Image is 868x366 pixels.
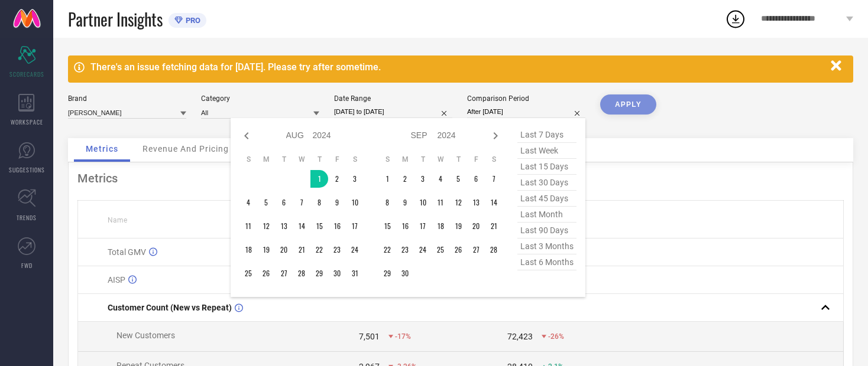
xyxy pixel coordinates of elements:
[517,159,576,175] span: last 15 days
[396,217,414,235] td: Mon Sep 16 2024
[328,241,346,259] td: Fri Aug 23 2024
[485,241,503,259] td: Sat Sep 28 2024
[378,170,396,188] td: Sun Sep 01 2024
[183,16,200,25] span: PRO
[449,170,467,188] td: Thu Sep 05 2024
[201,94,319,103] div: Category
[239,155,257,164] th: Sunday
[396,264,414,282] td: Mon Sep 30 2024
[396,241,414,259] td: Mon Sep 23 2024
[108,275,125,285] span: AISP
[310,194,328,211] td: Thu Aug 08 2024
[488,129,503,143] div: Next month
[414,217,432,235] td: Tue Sep 17 2024
[239,217,257,235] td: Sun Aug 11 2024
[449,155,467,164] th: Thursday
[328,194,346,211] td: Fri Aug 09 2024
[414,170,432,188] td: Tue Sep 03 2024
[485,194,503,211] td: Sat Sep 14 2024
[328,170,346,188] td: Fri Aug 02 2024
[395,332,411,341] span: -17%
[328,155,346,164] th: Friday
[432,170,449,188] td: Wed Sep 04 2024
[239,241,257,259] td: Sun Aug 18 2024
[293,217,310,235] td: Wed Aug 14 2024
[68,7,163,31] span: Partner Insights
[275,264,293,282] td: Tue Aug 27 2024
[257,264,275,282] td: Mon Aug 26 2024
[396,170,414,188] td: Mon Sep 02 2024
[346,217,364,235] td: Sat Aug 17 2024
[467,241,485,259] td: Fri Sep 27 2024
[346,170,364,188] td: Sat Aug 03 2024
[68,94,186,103] div: Brand
[378,264,396,282] td: Sun Sep 29 2024
[378,217,396,235] td: Sun Sep 15 2024
[467,155,485,164] th: Friday
[378,194,396,211] td: Sun Sep 08 2024
[116,331,175,340] span: New Customers
[239,194,257,211] td: Sun Aug 04 2024
[517,223,576,238] span: last 90 days
[310,155,328,164] th: Thursday
[310,241,328,259] td: Thu Aug 22 2024
[467,194,485,211] td: Fri Sep 13 2024
[328,264,346,282] td: Fri Aug 30 2024
[346,194,364,211] td: Sat Aug 10 2024
[507,332,533,341] div: 72,423
[328,217,346,235] td: Fri Aug 16 2024
[275,155,293,164] th: Tuesday
[485,170,503,188] td: Sat Sep 07 2024
[310,217,328,235] td: Thu Aug 15 2024
[108,303,232,312] span: Customer Count (New vs Repeat)
[414,241,432,259] td: Tue Sep 24 2024
[432,155,449,164] th: Wednesday
[293,241,310,259] td: Wed Aug 21 2024
[467,94,585,103] div: Comparison Period
[257,217,275,235] td: Mon Aug 12 2024
[11,117,43,126] span: WORKSPACE
[517,254,576,270] span: last 6 months
[275,194,293,211] td: Tue Aug 06 2024
[21,261,33,270] span: FWD
[414,194,432,211] td: Tue Sep 10 2024
[467,106,585,118] input: Select comparison period
[334,106,452,118] input: Select date range
[293,264,310,282] td: Wed Aug 28 2024
[359,332,380,341] div: 7,501
[239,129,254,143] div: Previous month
[108,216,127,224] span: Name
[449,217,467,235] td: Thu Sep 19 2024
[346,264,364,282] td: Sat Aug 31 2024
[378,155,396,164] th: Sunday
[346,241,364,259] td: Sat Aug 24 2024
[467,170,485,188] td: Fri Sep 06 2024
[414,155,432,164] th: Tuesday
[90,61,825,73] div: There's an issue fetching data for [DATE]. Please try after sometime.
[275,241,293,259] td: Tue Aug 20 2024
[517,127,576,143] span: last 7 days
[449,241,467,259] td: Thu Sep 26 2024
[86,144,118,153] span: Metrics
[432,241,449,259] td: Wed Sep 25 2024
[142,144,229,153] span: Revenue And Pricing
[432,217,449,235] td: Wed Sep 18 2024
[9,70,44,79] span: SCORECARDS
[449,194,467,211] td: Thu Sep 12 2024
[9,165,45,174] span: SUGGESTIONS
[77,171,844,185] div: Metrics
[485,217,503,235] td: Sat Sep 21 2024
[257,194,275,211] td: Mon Aug 05 2024
[517,143,576,159] span: last week
[239,264,257,282] td: Sun Aug 25 2024
[396,194,414,211] td: Mon Sep 09 2024
[346,155,364,164] th: Saturday
[485,155,503,164] th: Saturday
[378,241,396,259] td: Sun Sep 22 2024
[293,194,310,211] td: Wed Aug 07 2024
[257,241,275,259] td: Mon Aug 19 2024
[17,213,37,222] span: TRENDS
[432,194,449,211] td: Wed Sep 11 2024
[517,238,576,254] span: last 3 months
[310,170,328,188] td: Thu Aug 01 2024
